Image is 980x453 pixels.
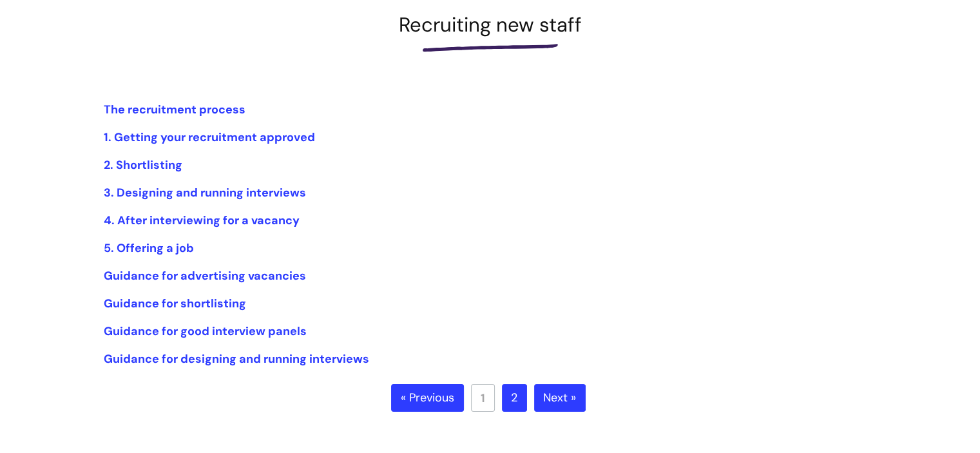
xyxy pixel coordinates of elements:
[104,240,194,256] a: 5. Offering a job
[391,384,464,412] a: « Previous
[471,384,495,412] a: 1
[104,130,315,145] a: 1. Getting your recruitment approved
[104,323,307,339] a: Guidance for good interview panels
[104,296,246,311] a: Guidance for shortlisting
[104,213,300,228] a: 4. After interviewing for a vacancy
[104,157,182,173] a: 2. Shortlisting
[534,384,586,412] a: Next »
[104,185,306,200] a: 3. Designing and running interviews
[104,268,306,284] a: Guidance for advertising vacancies
[104,13,877,37] h1: Recruiting new staff
[502,384,527,412] a: 2
[104,351,369,367] a: Guidance for designing and running interviews
[104,102,245,117] a: The recruitment process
